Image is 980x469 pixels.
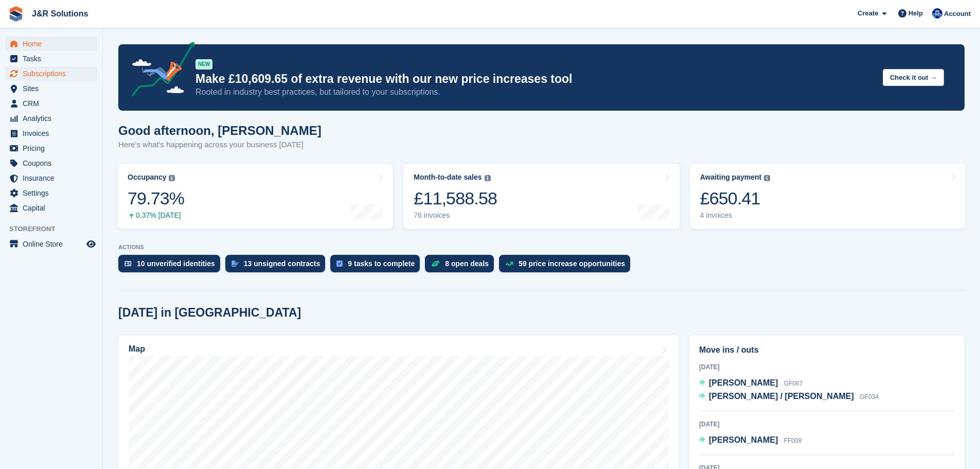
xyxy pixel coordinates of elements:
a: Occupancy 79.73% 0.37% [DATE] [117,164,393,229]
h2: Move ins / outs [699,344,955,356]
a: [PERSON_NAME] FF008 [699,434,801,447]
img: deal-1b604bf984904fb50ccaf53a9ad4b4a5d6e5aea283cecdc64d6e3604feb123c2.svg [431,260,440,267]
a: J&R Solutions [28,5,92,22]
span: Insurance [23,171,84,185]
span: GF067 [784,380,803,387]
span: [PERSON_NAME] [709,378,778,387]
span: Coupons [23,156,84,170]
span: Invoices [23,126,84,141]
span: Create [858,8,878,19]
img: task-75834270c22a3079a89374b754ae025e5fb1db73e45f91037f5363f120a921f8.svg [336,260,343,267]
span: Subscriptions [23,66,84,81]
a: menu [5,96,97,111]
div: 13 unsigned contracts [244,259,320,268]
a: Awaiting payment £650.41 4 invoices [690,164,966,229]
span: FF008 [784,437,802,444]
h2: [DATE] in [GEOGRAPHIC_DATA] [118,306,301,320]
a: [PERSON_NAME] / [PERSON_NAME] GF034 [699,390,879,404]
div: 8 open deals [445,259,489,268]
div: Occupancy [128,173,166,182]
div: Month-to-date sales [414,173,482,182]
a: 8 open deals [425,255,499,277]
img: icon-info-grey-7440780725fd019a000dd9b08b2336e03edf1995a4989e88bcd33f0948082b44.svg [485,175,491,181]
p: Make £10,609.65 of extra revenue with our new price increases tool [195,72,875,86]
span: Settings [23,186,84,200]
span: [PERSON_NAME] [709,436,778,444]
a: menu [5,156,97,170]
a: 59 price increase opportunities [499,255,635,277]
div: 0.37% [DATE] [128,211,184,220]
a: Month-to-date sales £11,588.58 76 invoices [403,164,679,229]
div: 4 invoices [700,211,771,220]
span: GF034 [860,393,879,401]
a: menu [5,81,97,96]
img: stora-icon-8386f47178a22dfd0bd8f6a31ec36ba5ce8667c1dd55bd0f319d3a0aa187defe.svg [8,6,24,22]
span: Storefront [9,224,102,234]
a: menu [5,37,97,51]
span: Analytics [23,111,84,126]
img: icon-info-grey-7440780725fd019a000dd9b08b2336e03edf1995a4989e88bcd33f0948082b44.svg [169,175,175,181]
p: Here's what's happening across your business [DATE] [118,139,322,151]
a: 9 tasks to complete [330,255,425,277]
img: contract_signature_icon-13c848040528278c33f63329250d36e43548de30e8caae1d1a13099fd9432cc5.svg [231,260,239,267]
div: 9 tasks to complete [348,259,415,268]
p: ACTIONS [118,244,965,251]
h2: Map [129,344,145,354]
img: price_increase_opportunities-93ffe204e8149a01c8c9dc8f82e8f89637d9d84a8eef4429ea346261dce0b2c0.svg [505,262,513,266]
span: Help [908,8,923,19]
span: Online Store [23,237,84,251]
img: price-adjustments-announcement-icon-8257ccfd72463d97f412b2fc003d46551f7dbcb40ab6d574587a9cd5c0d94... [123,42,195,100]
div: 79.73% [128,188,184,209]
a: menu [5,171,97,185]
span: [PERSON_NAME] / [PERSON_NAME] [709,392,854,401]
div: 10 unverified identities [137,259,215,268]
span: Sites [23,81,84,96]
a: menu [5,186,97,200]
a: menu [5,201,97,215]
img: Macie Adcock [932,8,942,19]
div: 59 price increase opportunities [519,259,625,268]
a: menu [5,141,97,155]
span: Capital [23,201,84,215]
div: £650.41 [700,188,771,209]
p: Rooted in industry best practices, but tailored to your subscriptions. [195,86,875,98]
div: 76 invoices [414,211,497,220]
a: Preview store [85,238,97,250]
div: Awaiting payment [700,173,762,182]
a: menu [5,66,97,81]
div: [DATE] [699,362,955,372]
h1: Good afternoon, [PERSON_NAME] [118,124,322,137]
span: Account [944,9,971,19]
div: £11,588.58 [414,188,497,209]
a: 10 unverified identities [118,255,225,277]
a: menu [5,111,97,126]
span: Pricing [23,141,84,155]
div: [DATE] [699,420,955,429]
img: icon-info-grey-7440780725fd019a000dd9b08b2336e03edf1995a4989e88bcd33f0948082b44.svg [764,175,770,181]
span: Tasks [23,51,84,66]
a: menu [5,51,97,66]
span: CRM [23,96,84,111]
div: NEW [195,59,212,70]
span: Home [23,37,84,51]
button: Check it out → [883,69,944,86]
a: menu [5,237,97,251]
a: 13 unsigned contracts [225,255,331,277]
a: menu [5,126,97,141]
a: [PERSON_NAME] GF067 [699,377,803,390]
img: verify_identity-adf6edd0f0f0b5bbfe63781bf79b02c33cf7c696d77639b501bdc392416b5a36.svg [124,260,132,267]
